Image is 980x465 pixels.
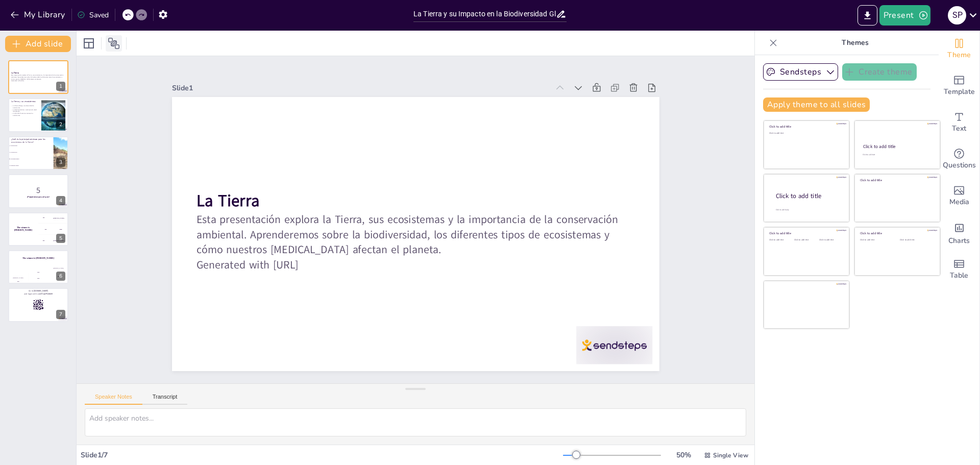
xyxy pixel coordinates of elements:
[11,100,38,103] p: La Tierra y sus ecosistemas
[8,250,68,284] div: 6
[413,7,556,21] input: Insert title
[671,450,696,460] div: 50 %
[56,310,65,319] div: 7
[860,178,933,182] div: Click to add title
[857,5,877,26] button: Export to PowerPoint
[947,50,971,61] span: Theme
[8,257,68,260] h4: The winner is [PERSON_NAME]
[8,174,68,208] div: 4
[207,104,609,362] p: Esta presentación explora la Tierra, sus ecosistemas y la importancia de la conservación ambienta...
[108,37,120,50] span: Position
[879,5,930,26] button: Present
[950,270,968,281] span: Table
[939,104,979,141] div: Add text boxes
[8,226,38,231] h4: The winner is [PERSON_NAME]
[11,80,65,82] p: Generated with [URL]
[713,451,748,459] span: Single View
[819,239,842,241] div: Click to add text
[11,138,51,143] p: ¿Cuál es la principal amenaza para los ecosistemas de la Tierra?
[56,120,65,129] div: 2
[11,112,38,116] p: La actividad humana amenaza los ecosistemas.
[769,231,842,235] div: Click to add title
[944,86,975,97] span: Template
[56,196,65,205] div: 4
[11,185,65,196] p: 5
[81,450,563,460] div: Slide 1 / 7
[948,6,966,25] div: S P
[29,271,48,273] div: Jaap
[860,231,933,235] div: Click to add title
[769,239,792,241] div: Click to add text
[776,208,840,211] div: Click to add body
[781,31,928,55] p: Themes
[939,67,979,104] div: Add ready made slides
[948,235,970,247] span: Charts
[8,60,68,94] div: 1
[81,35,97,52] div: Layout
[863,143,931,150] div: Click to add title
[776,191,841,200] div: Click to add title
[38,224,68,235] div: 200
[38,212,68,224] div: 100
[53,240,64,241] div: [PERSON_NAME]
[8,212,68,246] div: 5
[939,214,979,251] div: Add charts and graphs
[8,7,69,23] button: My Library
[949,197,969,208] span: Media
[29,273,48,284] div: 200
[85,394,142,405] button: Speaker Notes
[8,288,68,322] div: 7
[8,136,68,170] div: 3
[59,228,62,230] div: Jaap
[939,178,979,214] div: Add images, graphics, shapes or video
[8,98,68,132] div: 2
[56,234,65,243] div: 5
[763,97,870,112] button: Apply theme to all slides
[900,239,932,241] div: Click to add text
[11,75,65,80] p: Esta presentación explora la Tierra, sus ecosistemas y la importancia de la conservación ambienta...
[10,158,53,159] span: La actividad humana
[38,235,68,246] div: 300
[10,145,53,146] span: La biodiversidad
[5,36,71,52] button: Add slide
[10,165,53,166] span: El equilibrio natural
[763,63,838,81] button: Sendsteps
[952,123,966,134] span: Text
[10,152,53,153] span: La conservación
[8,277,28,278] div: [PERSON_NAME]
[939,141,979,178] div: Get real-time input from your audience
[11,108,38,112] p: La biodiversidad es crucial para la salud del planeta.
[939,31,979,67] div: Change the overall theme
[34,290,48,292] strong: [DOMAIN_NAME]
[56,158,65,167] div: 3
[56,82,65,91] div: 1
[11,292,65,296] p: and login with code
[48,267,68,269] div: [PERSON_NAME]
[769,125,842,129] div: Click to add title
[860,239,892,241] div: Click to add text
[842,63,917,81] button: Create theme
[48,269,68,284] div: 300
[11,290,65,293] p: Go to
[939,251,979,288] div: Add a table
[142,394,188,405] button: Transcript
[769,132,842,135] div: Click to add text
[11,71,19,74] strong: La Tierra
[56,272,65,281] div: 6
[77,10,109,20] div: Saved
[8,278,28,284] div: 100
[948,5,966,26] button: S P
[230,84,296,135] strong: La Tierra
[11,105,38,108] p: La Tierra alberga una diversidad de ecosistemas.
[27,195,49,198] strong: ¡Prepárense para el quiz!
[794,239,817,241] div: Click to add text
[943,160,976,171] span: Questions
[863,154,930,156] div: Click to add text
[199,143,586,375] p: Generated with [URL]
